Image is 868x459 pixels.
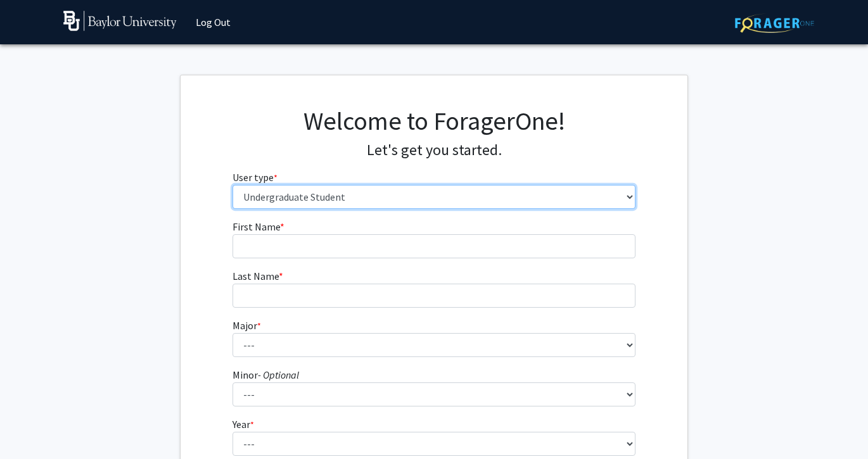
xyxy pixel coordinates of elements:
img: ForagerOne Logo [735,13,814,33]
label: Year [233,417,254,432]
h1: Welcome to ForagerOne! [233,106,636,136]
label: Major [233,318,261,333]
label: Minor [233,367,299,382]
img: Baylor University Logo [63,11,177,31]
span: Last Name [233,270,279,282]
span: First Name [233,220,280,233]
i: - Optional [258,368,299,381]
h4: Let's get you started. [233,141,636,160]
label: User type [233,170,278,185]
iframe: Chat [10,402,54,450]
